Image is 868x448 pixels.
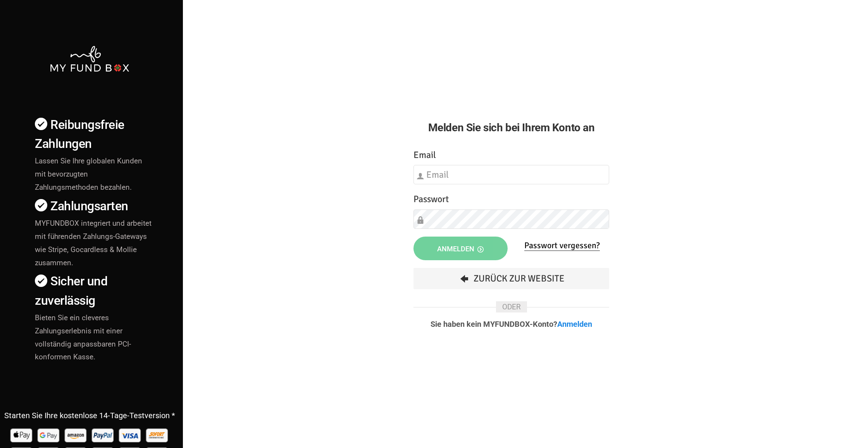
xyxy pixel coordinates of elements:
img: Google Pay [36,426,62,445]
img: mfbwhite.png [49,45,130,73]
a: Zurück zur Website [413,268,609,289]
input: Email [413,165,609,184]
a: Passwort vergessen? [524,240,600,251]
img: Visa [118,426,143,445]
h2: Melden Sie sich bei Ihrem Konto an [413,119,609,136]
img: Paypal [91,426,116,445]
a: Anmelden [557,319,592,329]
label: Email [413,148,436,162]
button: Anmelden [413,237,508,260]
span: ODER [496,301,527,312]
h4: Zahlungsarten [35,197,152,216]
p: Sie haben kein MYFUNDBOX-Konto? [413,320,609,328]
span: MYFUNDBOX integriert und arbeitet mit führenden Zahlungs-Gateways wie Stripe, Gocardless & Mollie... [35,219,152,267]
img: Amazon [64,426,89,445]
img: Apple Pay [9,426,34,445]
img: Sofort Pay [145,426,170,445]
h4: Sicher und zuverlässig [35,272,152,310]
span: Anmelden [437,245,484,253]
label: Passwort [413,192,449,206]
h4: Reibungsfreie Zahlungen [35,115,152,153]
span: Bieten Sie ein cleveres Zahlungserlebnis mit einer vollständig anpassbaren PCI-konformen Kasse. [35,313,131,362]
span: Lassen Sie Ihre globalen Kunden mit bevorzugten Zahlungsmethoden bezahlen. [35,156,142,192]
